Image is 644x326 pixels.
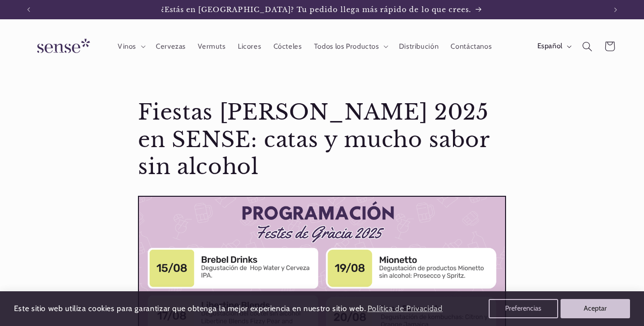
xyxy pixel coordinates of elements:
h1: Fiestas [PERSON_NAME] 2025 en SENSE: catas y mucho sabor sin alcohol [138,99,506,181]
a: Sense [22,29,102,64]
button: Preferencias [489,299,558,318]
span: Distribución [399,42,439,51]
span: Español [537,41,562,52]
span: Licores [238,42,261,51]
span: Vinos [118,42,136,51]
span: Vermuts [198,42,225,51]
button: Aceptar [561,299,630,318]
a: Política de Privacidad (opens in a new tab) [366,300,444,317]
span: ¿Estás en [GEOGRAPHIC_DATA]? Tu pedido llega más rápido de lo que crees. [161,5,472,14]
a: Distribución [393,36,445,57]
span: Cervezas [156,42,186,51]
span: Contáctanos [451,42,492,51]
a: Cócteles [267,36,308,57]
summary: Búsqueda [576,35,598,57]
a: Cervezas [150,36,192,57]
img: Sense [26,33,98,60]
summary: Todos los Productos [308,36,393,57]
span: Este sitio web utiliza cookies para garantizar que obtenga la mejor experiencia en nuestro sitio ... [14,304,366,313]
a: Vermuts [192,36,232,57]
a: Contáctanos [445,36,498,57]
span: Todos los Productos [314,42,379,51]
summary: Vinos [111,36,150,57]
a: Licores [232,36,267,57]
span: Cócteles [274,42,302,51]
button: Español [531,37,576,56]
